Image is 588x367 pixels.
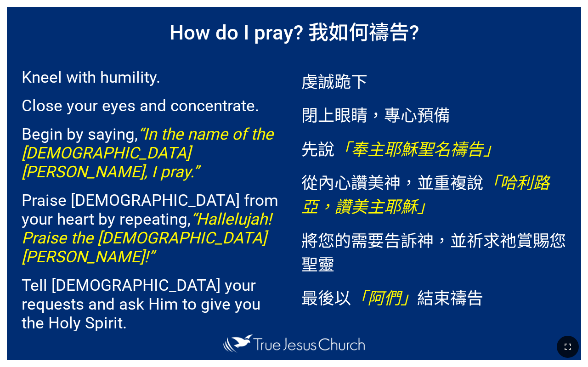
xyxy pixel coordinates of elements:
p: 閉上眼睛，專心預備 [301,102,566,126]
p: Praise [DEMOGRAPHIC_DATA] from your heart by repeating, [22,191,287,266]
p: 先說 [301,136,566,160]
p: Close your eyes and concentrate. [22,96,287,115]
p: 最後以 結束禱告 [301,285,566,309]
em: “In the name of the [DEMOGRAPHIC_DATA][PERSON_NAME], I pray.” [22,125,273,181]
em: “Hallelujah! Praise the [DEMOGRAPHIC_DATA][PERSON_NAME]!” [22,210,271,266]
em: 「奉主耶穌聖名禱告」 [334,140,500,159]
h1: How do I pray? 我如何禱告? [7,7,581,55]
em: 「哈利路亞，讚美主耶穌」 [301,174,549,217]
p: 虔誠跪下 [301,68,566,92]
em: 「阿們」 [351,289,417,308]
p: Begin by saying, [22,125,287,181]
p: Kneel with humility. [22,68,287,87]
p: 從內心讚美神，並重複說 [301,169,566,217]
p: Tell [DEMOGRAPHIC_DATA] your requests and ask Him to give you the Holy Spirit. [22,276,287,333]
p: 將您的需要告訴神，並祈求祂賞賜您聖靈 [301,227,566,275]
